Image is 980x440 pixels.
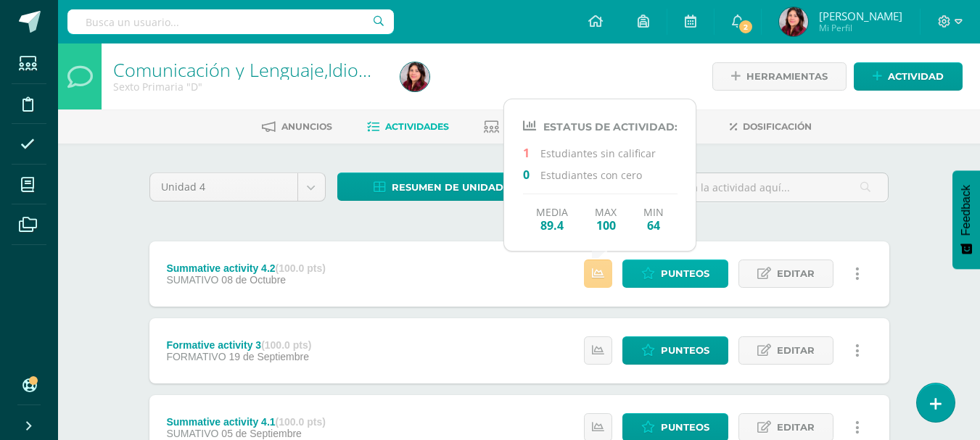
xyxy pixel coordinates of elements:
[166,274,218,286] span: SUMATIVO
[779,7,808,36] img: 3e130899817b44952652fa4b67b78402.png
[221,274,286,286] span: 08 de Octubre
[281,121,332,132] span: Anuncios
[276,416,326,428] strong: (100.0 pts)
[743,121,812,132] span: Dosificación
[643,206,664,232] div: Min
[595,206,617,232] div: Max
[777,337,815,364] span: Editar
[643,218,664,232] span: 64
[661,337,709,364] span: Punteos
[262,115,332,138] a: Anuncios
[367,115,449,138] a: Actividades
[730,115,812,138] a: Dosificación
[536,206,568,232] div: Media
[960,185,973,236] span: Feedback
[228,351,309,362] span: 19 de Septiembre
[150,173,325,201] a: Unidad 4
[595,218,617,232] span: 100
[952,170,980,269] button: Feedback - Mostrar encuesta
[276,262,326,274] strong: (100.0 pts)
[400,62,429,91] img: 3e130899817b44952652fa4b67b78402.png
[523,145,678,160] p: Estudiantes sin calificar
[523,145,540,159] span: 1
[113,80,383,94] div: Sexto Primaria 'D'
[166,428,218,439] span: SUMATIVO
[166,339,311,351] div: Formative activity 3
[819,22,902,34] span: Mi Perfil
[221,428,302,439] span: 05 de Septiembre
[777,260,815,287] span: Editar
[113,57,526,82] a: Comunicación y Lenguaje,Idioma Extranjero,Inglés
[385,121,449,132] span: Actividades
[819,9,902,23] span: [PERSON_NAME]
[166,351,226,362] span: FORMATIVO
[661,260,709,287] span: Punteos
[113,59,383,80] h1: Comunicación y Lenguaje,Idioma Extranjero,Inglés
[651,173,888,202] input: Busca la actividad aquí...
[854,62,963,91] a: Actividad
[161,173,287,201] span: Unidad 4
[888,63,944,90] span: Actividad
[738,19,754,35] span: 2
[166,416,325,428] div: Summative activity 4.1
[166,262,325,274] div: Summative activity 4.2
[523,167,540,181] span: 0
[622,260,728,288] a: Punteos
[746,63,828,90] span: Herramientas
[536,218,568,232] span: 89.4
[337,173,540,201] a: Resumen de unidad
[261,339,311,351] strong: (100.0 pts)
[712,62,847,91] a: Herramientas
[484,115,571,138] a: Estudiantes
[622,336,728,365] a: Punteos
[392,174,503,201] span: Resumen de unidad
[523,119,678,133] h4: Estatus de Actividad:
[67,9,394,34] input: Busca un usuario...
[523,167,678,182] p: Estudiantes con cero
